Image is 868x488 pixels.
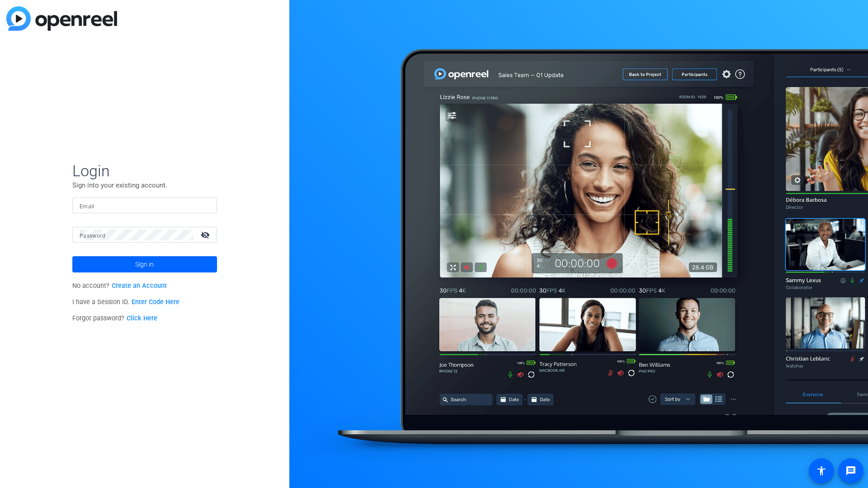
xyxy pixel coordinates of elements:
input: Enter Email Address [80,200,210,211]
span: Login [72,161,217,180]
a: Create an Account [112,282,167,290]
mat-icon: accessibility [816,465,827,476]
p: Sign into your existing account. [72,180,217,190]
img: blue-gradient.svg [6,6,117,31]
mat-icon: visibility_off [195,228,217,241]
span: No account? [72,282,167,290]
a: Enter Code Here [132,298,179,306]
a: Click Here [127,314,157,322]
span: Sign in [135,253,154,276]
span: Forgot password? [72,314,157,322]
span: I have a Session ID. [72,298,179,306]
mat-label: Password [80,233,105,239]
mat-icon: message [845,465,856,476]
mat-label: Email [80,203,94,210]
button: Sign in [72,256,217,272]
